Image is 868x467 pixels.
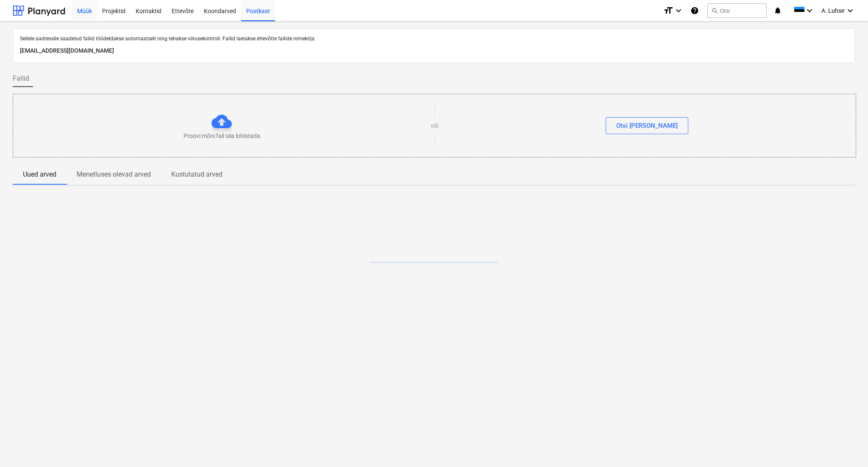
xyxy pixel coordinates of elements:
p: Proovi mõni fail siia lohistada [184,132,260,140]
p: või [431,121,439,130]
button: Otsi [PERSON_NAME] [606,117,688,134]
div: Otsi [PERSON_NAME] [616,120,678,131]
p: [EMAIL_ADDRESS][DOMAIN_NAME] [20,46,848,56]
p: Kustutatud arved [171,169,223,180]
iframe: Chat Widget [826,426,868,467]
p: Uued arved [23,169,56,180]
p: Menetluses olevad arved [77,169,151,180]
span: Failid [13,73,29,84]
p: Sellele aadressile saadetud failid töödeldakse automaatselt ning tehakse viirusekontroll. Failid ... [20,36,848,42]
div: Proovi mõni fail siia lohistadavõiOtsi [PERSON_NAME] [13,94,856,158]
